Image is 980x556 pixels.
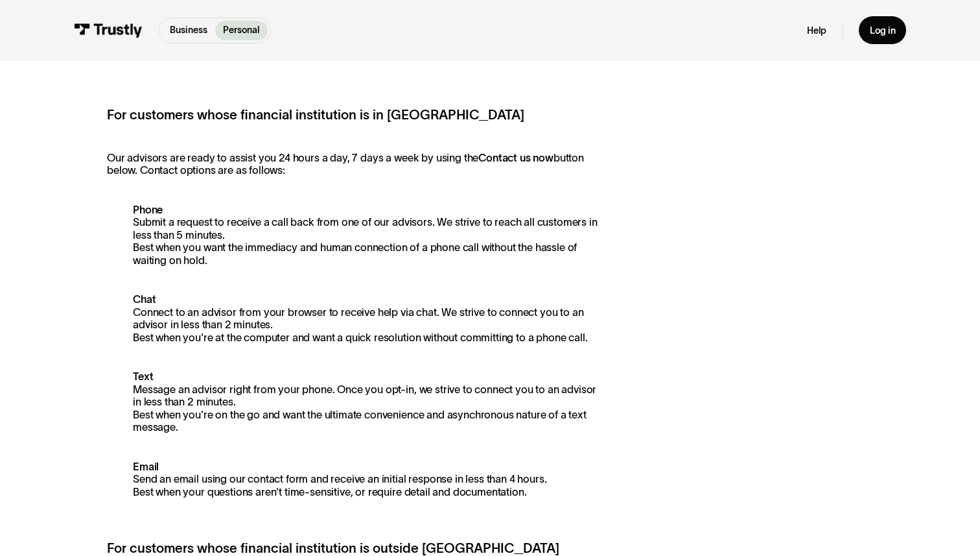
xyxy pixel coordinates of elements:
[107,107,524,122] strong: For customers whose financial institution is in [GEOGRAPHIC_DATA]
[107,152,600,177] p: Our advisors are ready to assist you 24 hours a day, 7 days a week by using the button below. Con...
[870,25,896,37] div: Log in
[107,204,600,267] p: Submit a request to receive a call back from one of our advisors. We strive to reach all customer...
[170,23,207,37] p: Business
[133,461,159,472] strong: Email
[162,21,215,40] a: Business
[74,23,143,38] img: Trustly Logo
[215,21,267,40] a: Personal
[807,25,826,37] a: Help
[107,540,559,555] strong: For customers whose financial institution is outside [GEOGRAPHIC_DATA]
[223,23,259,37] p: Personal
[859,16,906,44] a: Log in
[133,370,153,382] strong: Text
[107,461,600,499] p: Send an email using our contact form and receive an initial response in less than 4 hours. Best w...
[107,293,600,344] p: Connect to an advisor from your browser to receive help via chat. We strive to connect you to an ...
[133,204,163,215] strong: Phone
[133,293,156,305] strong: Chat
[478,152,554,163] strong: Contact us now
[107,370,600,434] p: Message an advisor right from your phone. Once you opt-in, we strive to connect you to an advisor...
